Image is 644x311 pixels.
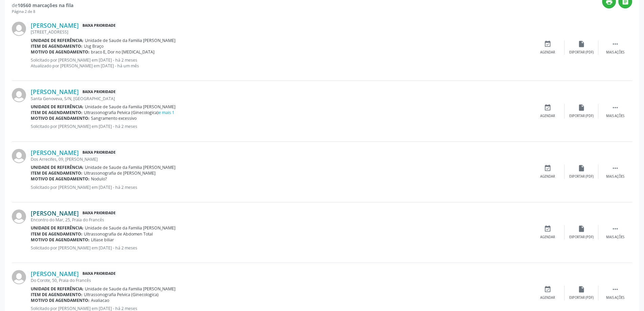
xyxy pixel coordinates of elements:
[544,225,551,232] i: event_available
[612,164,619,172] i: 
[12,22,26,36] img: img
[12,270,26,284] img: img
[606,114,624,118] div: Mais ações
[31,156,531,162] div: Dos Arrecifes, 09, [PERSON_NAME]
[578,104,585,111] i: insert_drive_file
[81,270,117,277] span: Baixa Prioridade
[12,9,73,15] div: Página 2 de 8
[31,124,531,129] p: Solicitado por [PERSON_NAME] em [DATE] - há 2 meses
[612,286,619,293] i: 
[540,50,555,55] div: Agendar
[31,231,82,237] b: Item de agendamento:
[606,174,624,179] div: Mais ações
[85,164,175,170] span: Unidade de Saude da Familia [PERSON_NAME]
[81,149,117,156] span: Baixa Prioridade
[31,176,90,182] b: Motivo de agendamento:
[31,57,531,69] p: Solicitado por [PERSON_NAME] em [DATE] - há 2 meses Atualizado por [PERSON_NAME] em [DATE] - há u...
[578,40,585,48] i: insert_drive_file
[612,40,619,48] i: 
[91,176,107,182] span: Nodulo?
[540,114,555,118] div: Agendar
[31,225,84,231] b: Unidade de referência:
[81,22,117,29] span: Baixa Prioridade
[85,104,175,110] span: Unidade de Saude da Familia [PERSON_NAME]
[578,286,585,293] i: insert_drive_file
[31,88,79,95] a: [PERSON_NAME]
[31,270,79,277] a: [PERSON_NAME]
[84,110,174,115] span: Ultrassonografia Pelvica (Ginecologica)
[31,245,531,251] p: Solicitado por [PERSON_NAME] em [DATE] - há 2 meses
[31,49,90,55] b: Motivo de agendamento:
[31,22,79,29] a: [PERSON_NAME]
[31,217,531,223] div: Encontro do Mar, 25, Praia do Francês
[91,237,114,243] span: Litiase biliar
[12,2,73,9] div: de
[31,184,531,190] p: Solicitado por [PERSON_NAME] em [DATE] - há 2 meses
[84,170,156,176] span: Ultrassonografia de [PERSON_NAME]
[31,292,82,297] b: Item de agendamento:
[31,29,531,35] div: [STREET_ADDRESS]
[91,49,154,55] span: braco E, Dor no [MEDICAL_DATA]
[85,225,175,231] span: Unidade de Saude da Familia [PERSON_NAME]
[544,104,551,111] i: event_available
[84,292,159,297] span: Ultrassonografia Pelvica (Ginecologica)
[31,43,82,49] b: Item de agendamento:
[31,170,82,176] b: Item de agendamento:
[31,104,84,110] b: Unidade de referência:
[544,286,551,293] i: event_available
[84,43,103,49] span: Usg Braço
[569,50,594,55] div: Exportar (PDF)
[159,110,174,115] a: e mais 1
[606,50,624,55] div: Mais ações
[91,297,109,303] span: Avaliacao
[569,235,594,240] div: Exportar (PDF)
[31,96,531,102] div: Santa Genoveva, S/N, [GEOGRAPHIC_DATA]
[540,174,555,179] div: Agendar
[31,237,90,243] b: Motivo de agendamento:
[569,174,594,179] div: Exportar (PDF)
[31,38,84,43] b: Unidade de referência:
[84,231,153,237] span: Ultrassonografia de Abdomen Total
[12,209,26,224] img: img
[606,295,624,300] div: Mais ações
[31,297,90,303] b: Motivo de agendamento:
[544,40,551,48] i: event_available
[31,164,84,170] b: Unidade de referência:
[569,295,594,300] div: Exportar (PDF)
[612,104,619,111] i: 
[31,115,90,121] b: Motivo de agendamento:
[85,38,175,43] span: Unidade de Saude da Familia [PERSON_NAME]
[540,235,555,240] div: Agendar
[31,110,82,115] b: Item de agendamento:
[85,286,175,292] span: Unidade de Saude da Familia [PERSON_NAME]
[578,225,585,232] i: insert_drive_file
[81,88,117,95] span: Baixa Prioridade
[31,286,84,292] b: Unidade de referência:
[31,209,79,217] a: [PERSON_NAME]
[606,235,624,240] div: Mais ações
[612,225,619,232] i: 
[18,2,73,8] strong: 10560 marcações na fila
[569,114,594,118] div: Exportar (PDF)
[12,149,26,163] img: img
[544,164,551,172] i: event_available
[578,164,585,172] i: insert_drive_file
[81,210,117,217] span: Baixa Prioridade
[31,277,531,283] div: Do Corote, 50, Praia do Francês
[540,295,555,300] div: Agendar
[12,88,26,102] img: img
[31,149,79,156] a: [PERSON_NAME]
[91,115,137,121] span: Sangramento excessivo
